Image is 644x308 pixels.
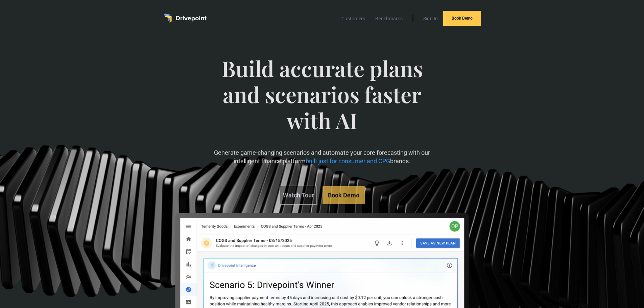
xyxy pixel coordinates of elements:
a: Sign In [420,14,442,23]
a: Book Demo [443,11,481,26]
p: Generate game-changing scenarios and automate your core forecasting with our intelligent finance ... [211,148,433,165]
span: Build accurate plans and scenarios faster with AI [211,55,433,147]
a: Customers [338,14,368,23]
span: built just for consumer and CPG [306,158,390,165]
a: Benchmarks [372,14,406,23]
a: home [163,14,207,23]
a: Book Demo [323,186,365,204]
a: Watch Tour [280,185,317,205]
